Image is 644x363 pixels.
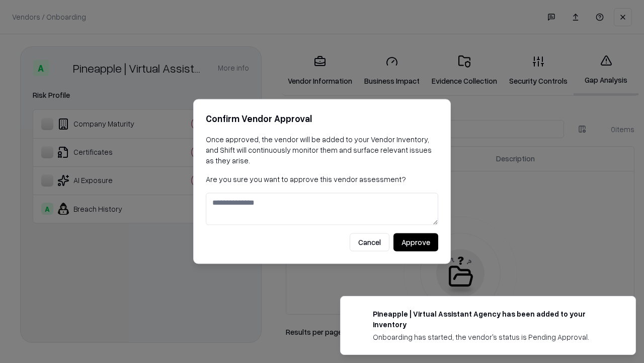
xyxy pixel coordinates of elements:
p: Are you sure you want to approve this vendor assessment? [206,174,438,185]
button: Cancel [350,233,389,252]
img: trypineapple.com [353,309,365,321]
button: Approve [393,233,438,252]
h2: Confirm Vendor Approval [206,111,438,126]
div: Onboarding has started, the vendor's status is Pending Approval. [373,332,611,342]
div: Pineapple | Virtual Assistant Agency has been added to your inventory [373,309,611,330]
p: Once approved, the vendor will be added to your Vendor Inventory, and Shift will continuously mon... [206,134,438,166]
